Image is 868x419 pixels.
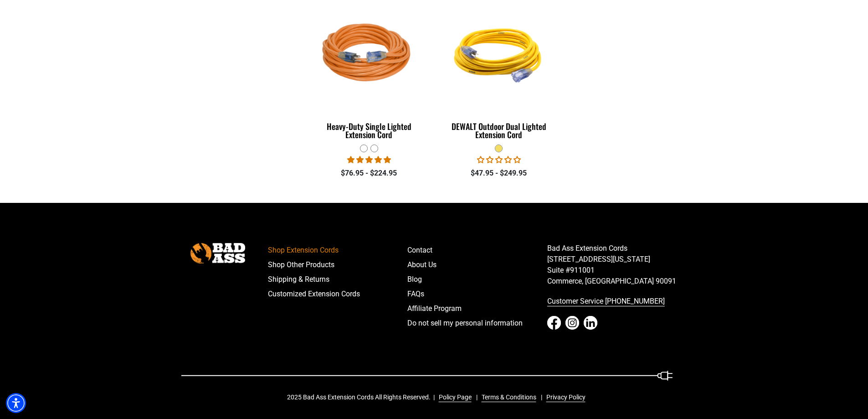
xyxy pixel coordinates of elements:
[477,155,521,164] span: 0.00 stars
[543,393,586,402] a: Privacy Policy
[407,258,547,272] a: About Us
[407,243,547,258] a: Contact
[268,287,408,301] a: Customized Extension Cords
[407,272,547,287] a: Blog
[441,122,557,139] div: DEWALT Outdoor Dual Lighted Extension Cord
[478,393,536,402] a: Terms & Conditions
[442,2,556,107] img: DEWALT Outdoor Dual Lighted Extension Cord
[565,316,579,330] a: Instagram - open in a new tab
[407,316,547,331] a: Do not sell my personal information
[407,287,547,301] a: FAQs
[268,258,408,272] a: Shop Other Products
[312,2,426,107] img: orange
[6,393,26,413] div: Accessibility Menu
[547,243,687,287] p: Bad Ass Extension Cords [STREET_ADDRESS][US_STATE] Suite #911001 Commerce, [GEOGRAPHIC_DATA] 90091
[435,393,472,402] a: Policy Page
[547,294,687,309] a: call 833-674-1699
[287,393,592,402] div: 2025 Bad Ass Extension Cords All Rights Reserved.
[268,243,408,258] a: Shop Extension Cords
[190,243,245,264] img: Bad Ass Extension Cords
[347,155,391,164] span: 5.00 stars
[311,168,427,179] div: $76.95 - $224.95
[441,168,557,179] div: $47.95 - $249.95
[547,316,561,330] a: Facebook - open in a new tab
[407,301,547,316] a: Affiliate Program
[268,272,408,287] a: Shipping & Returns
[311,122,427,139] div: Heavy-Duty Single Lighted Extension Cord
[584,316,597,330] a: LinkedIn - open in a new tab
